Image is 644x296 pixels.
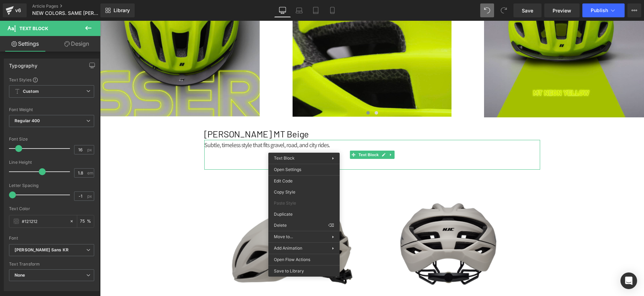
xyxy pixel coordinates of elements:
[522,7,533,14] span: Save
[77,215,94,227] div: %
[114,7,130,14] span: Library
[9,262,94,267] div: Text Transform
[274,167,334,173] span: Open Settings
[257,130,280,138] span: Text Block
[87,171,93,175] span: em
[9,236,94,241] div: Font
[9,206,94,211] div: Text Color
[22,217,66,225] input: Color
[15,272,25,278] b: None
[9,137,94,142] div: Font Size
[287,130,294,138] a: Expand / Collapse
[23,89,39,95] b: Custom
[32,10,99,16] span: NEW COLORS. SAME [PERSON_NAME].
[3,3,27,17] a: v6
[307,3,324,17] a: Tablet
[274,211,334,217] span: Duplicate
[14,6,23,15] div: v6
[100,3,135,17] a: New Library
[544,3,580,17] a: Preview
[328,222,334,228] span: ⌫
[497,3,511,17] button: Redo
[9,107,94,112] div: Font Weight
[274,268,334,274] span: Save to Library
[480,3,494,17] button: Undo
[324,3,341,17] a: Mobile
[9,160,94,165] div: Line Height
[274,189,334,195] span: Copy Style
[15,118,40,123] b: Regular 400
[553,7,571,14] span: Preview
[32,3,112,9] a: Article Pages
[582,3,625,17] button: Publish
[620,272,637,289] div: Open Intercom Messenger
[274,245,332,251] span: Add Animation
[627,3,641,17] button: More
[274,222,328,228] span: Delete
[274,234,332,240] span: Move to...
[274,178,334,184] span: Edit Code
[274,200,334,206] span: Paste Style
[19,26,48,31] span: Text Block
[274,257,334,263] span: Open Flow Actions
[274,155,295,161] span: Text Block
[52,36,102,52] a: Design
[291,3,307,17] a: Laptop
[104,107,440,119] h2: [PERSON_NAME] MT Beige
[9,77,94,82] div: Text Styles
[15,247,69,253] i: [PERSON_NAME] Sans KR
[274,3,291,17] a: Desktop
[591,8,608,13] span: Publish
[9,183,94,188] div: Letter Spacing
[87,194,93,198] span: px
[9,59,37,69] div: Typography
[87,147,93,152] span: px
[104,119,440,129] p: Subtle, timeless style that fits gravel, road, and city rides.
